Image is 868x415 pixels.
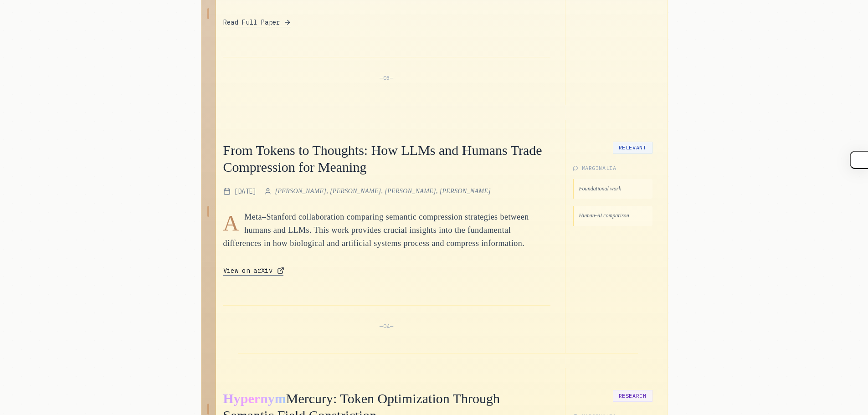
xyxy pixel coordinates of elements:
[573,206,652,226] div: Human-AI comparison
[582,164,616,172] span: Marginalia
[613,390,652,402] span: Research
[223,266,284,276] a: View on arXiv
[223,266,273,275] span: View on arXiv
[223,18,280,27] span: Read Full Paper
[380,323,393,329] span: — 04 —
[223,18,291,27] a: Read Full Paper
[223,210,550,251] p: Meta–Stanford collaboration comparing semantic compression strategies between humans and LLMs. Th...
[613,142,652,154] span: Relevant
[223,386,286,410] div: Hypernym
[380,74,393,81] span: — 03 —
[275,187,491,196] span: [PERSON_NAME], [PERSON_NAME], [PERSON_NAME], [PERSON_NAME]
[223,212,239,234] span: A
[573,179,652,199] div: Foundational work
[223,142,550,176] h2: From Tokens to Thoughts: How LLMs and Humans Trade Compression for Meaning
[234,187,257,196] span: [DATE]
